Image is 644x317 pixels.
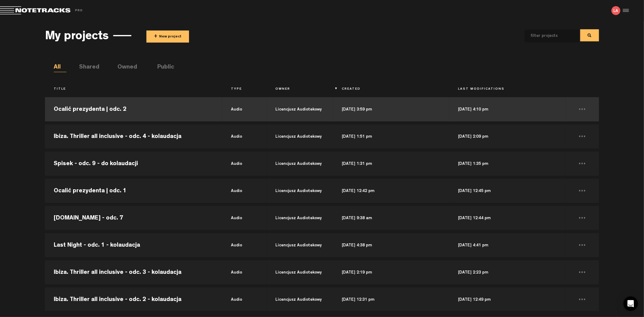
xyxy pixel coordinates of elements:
td: ... [566,96,599,123]
td: Last Night - odc. 1 - kolaudacja [45,232,222,259]
td: [DATE] 2:09 pm [449,123,566,150]
td: audio [222,232,267,259]
h3: My projects [45,30,109,44]
td: ... [566,204,599,232]
td: Licencjusz Audiotekowy [267,232,333,259]
td: [DATE] 2:19 pm [333,259,449,286]
td: audio [222,96,267,123]
img: letters [611,6,620,15]
th: Title [45,84,222,94]
td: Licencjusz Audiotekowy [267,96,333,123]
td: [DATE] 12:31 pm [333,286,449,313]
li: All [54,63,66,72]
li: Public [157,63,170,72]
td: Ocalić prezydenta | odc. 1 [45,177,222,204]
td: Ibiza. Thriller all inclusive - odc. 2 - kolaudacja [45,286,222,313]
td: Ocalić prezydenta | odc. 2 [45,96,222,123]
td: audio [222,286,267,313]
td: Licencjusz Audiotekowy [267,177,333,204]
td: [DATE] 4:38 pm [333,232,449,259]
input: filter projects [525,30,569,42]
td: Ibiza. Thriller all inclusive - odc. 4 - kolaudacja [45,123,222,150]
td: Licencjusz Audiotekowy [267,150,333,177]
td: [DATE] 12:44 pm [449,204,566,232]
td: Licencjusz Audiotekowy [267,204,333,232]
td: [DATE] 1:51 pm [333,123,449,150]
td: Licencjusz Audiotekowy [267,123,333,150]
td: audio [222,150,267,177]
td: Spisek - odc. 9 - do kolaudacji [45,150,222,177]
td: audio [222,177,267,204]
td: [DATE] 12:45 pm [449,177,566,204]
td: [DATE] 4:41 pm [449,232,566,259]
td: [DATE] 1:31 pm [333,150,449,177]
th: Owner [267,84,333,94]
td: ... [566,286,599,313]
td: [DATE] 3:59 pm [333,96,449,123]
td: [DATE] 4:10 pm [449,96,566,123]
li: Owned [117,63,130,72]
th: Last Modifications [449,84,566,94]
td: Ibiza. Thriller all inclusive - odc. 3 - kolaudacja [45,259,222,286]
td: [DATE] 9:38 am [333,204,449,232]
td: audio [222,259,267,286]
td: ... [566,123,599,150]
td: [DATE] 1:35 pm [449,150,566,177]
td: ... [566,177,599,204]
td: ... [566,232,599,259]
td: Licencjusz Audiotekowy [267,259,333,286]
td: Licencjusz Audiotekowy [267,286,333,313]
td: ... [566,150,599,177]
li: Shared [79,63,92,72]
td: audio [222,123,267,150]
td: [DOMAIN_NAME] - odc. 7 [45,204,222,232]
button: +New project [146,30,189,43]
div: Open Intercom Messenger [623,296,638,311]
td: [DATE] 12:49 pm [449,286,566,313]
td: ... [566,259,599,286]
th: Type [222,84,267,94]
td: audio [222,204,267,232]
td: [DATE] 2:23 pm [449,259,566,286]
th: Created [333,84,449,94]
td: [DATE] 12:42 pm [333,177,449,204]
span: + [154,33,157,40]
